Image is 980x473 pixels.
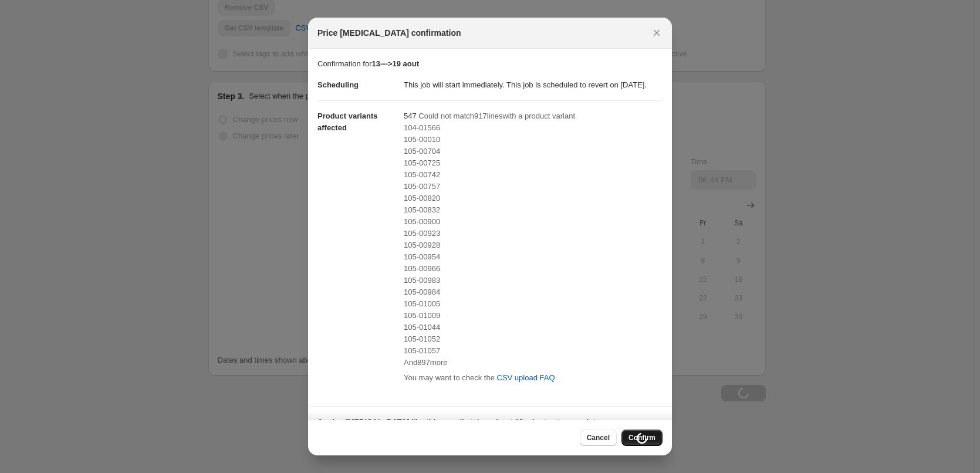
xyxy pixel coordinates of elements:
[404,194,440,202] span: 105-00820
[317,112,378,132] span: Product variants affected
[648,25,665,41] button: Close
[404,276,440,285] span: 105-00983
[404,358,447,367] span: And 897 more
[404,335,440,343] span: 105-01052
[404,311,440,320] span: 105-01009
[404,299,440,308] span: 105-01005
[404,323,440,332] span: 105-01044
[490,369,562,387] a: CSV upload FAQ
[404,170,440,179] span: 105-00742
[404,264,440,273] span: 105-00966
[404,182,440,191] span: 105-00757
[587,433,610,442] span: Cancel
[317,80,359,89] span: Scheduling
[404,205,440,214] span: 105-00832
[497,372,555,384] span: CSV upload FAQ
[404,288,440,296] span: 105-00984
[317,27,461,39] span: Price [MEDICAL_DATA] confirmation
[404,135,440,144] span: 105-00010
[404,252,440,261] span: 105-00954
[404,217,440,226] span: 105-00900
[404,70,663,100] dd: This job will start immediately. This job is scheduled to revert on [DATE].
[404,229,440,238] span: 105-00923
[580,430,617,446] button: Cancel
[418,112,575,120] span: Could not match 917 line s with a product variant
[404,158,440,167] span: 105-00725
[317,58,663,70] p: Confirmation for
[404,147,440,156] span: 105-00704
[371,59,419,68] b: 13--->19 aout
[404,373,495,382] span: You may want to check the
[404,241,440,249] span: 105-00928
[317,417,601,426] b: A price [MEDICAL_DATA] like this usually takes about 13 minutes to complete.
[404,110,663,387] div: 547
[404,123,440,132] span: 104-01566
[404,346,440,355] span: 105-01057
